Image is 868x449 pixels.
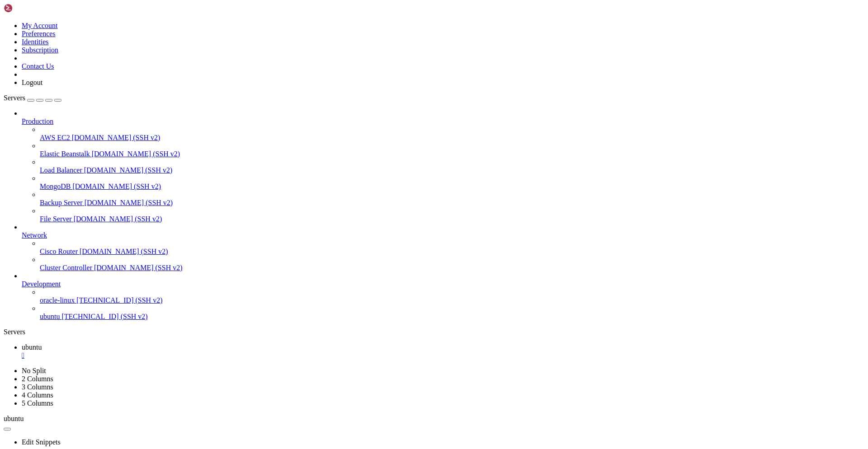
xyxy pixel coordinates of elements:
[40,134,864,142] a: AWS EC2 [DOMAIN_NAME] (SSH v2)
[4,94,61,102] a: Servers
[94,264,183,271] span: [DOMAIN_NAME] (SSH v2)
[40,215,72,223] span: File Server
[40,142,864,158] li: Elastic Beanstalk [DOMAIN_NAME] (SSH v2)
[22,109,864,223] li: Production
[22,351,864,360] a: 
[84,166,173,174] span: [DOMAIN_NAME] (SSH v2)
[85,199,173,206] span: [DOMAIN_NAME] (SSH v2)
[4,415,24,422] span: ubuntu
[22,383,53,391] a: 3 Columns
[22,280,864,288] a: Development
[40,126,864,142] li: AWS EC2 [DOMAIN_NAME] (SSH v2)
[40,313,60,320] span: ubuntu
[40,215,864,223] a: File Server [DOMAIN_NAME] (SSH v2)
[61,313,147,320] span: [TECHNICAL_ID] (SSH v2)
[74,215,162,223] span: [DOMAIN_NAME] (SSH v2)
[40,288,864,304] li: oracle-linux [TECHNICAL_ID] (SSH v2)
[22,223,864,272] li: Network
[22,438,61,446] a: Edit Snippets
[22,231,47,239] span: Network
[22,280,61,288] span: Development
[40,150,90,158] span: Elastic Beanstalk
[40,174,864,191] li: MongoDB [DOMAIN_NAME] (SSH v2)
[22,375,53,383] a: 2 Columns
[72,182,161,190] span: [DOMAIN_NAME] (SSH v2)
[40,158,864,174] li: Load Balancer [DOMAIN_NAME] (SSH v2)
[40,296,75,304] span: oracle-linux
[22,231,864,239] a: Network
[22,62,54,70] a: Contact Us
[40,304,864,321] li: ubuntu [TECHNICAL_ID] (SSH v2)
[22,343,42,351] span: ubuntu
[22,399,53,407] a: 5 Columns
[40,313,864,321] a: ubuntu [TECHNICAL_ID] (SSH v2)
[40,199,864,207] a: Backup Server [DOMAIN_NAME] (SSH v2)
[40,191,864,207] li: Backup Server [DOMAIN_NAME] (SSH v2)
[40,264,864,272] a: Cluster Controller [DOMAIN_NAME] (SSH v2)
[40,256,864,272] li: Cluster Controller [DOMAIN_NAME] (SSH v2)
[22,391,53,399] a: 4 Columns
[80,248,168,255] span: [DOMAIN_NAME] (SSH v2)
[22,46,58,54] a: Subscription
[40,248,78,255] span: Cisco Router
[40,248,864,256] a: Cisco Router [DOMAIN_NAME] (SSH v2)
[40,199,83,206] span: Backup Server
[76,296,162,304] span: [TECHNICAL_ID] (SSH v2)
[40,182,71,190] span: MongoDB
[22,38,49,46] a: Identities
[22,79,42,86] a: Logout
[22,30,56,37] a: Preferences
[40,182,864,191] a: MongoDB [DOMAIN_NAME] (SSH v2)
[40,239,864,256] li: Cisco Router [DOMAIN_NAME] (SSH v2)
[22,272,864,321] li: Development
[22,22,58,29] a: My Account
[40,166,864,174] a: Load Balancer [DOMAIN_NAME] (SSH v2)
[22,117,53,125] span: Production
[40,166,82,174] span: Load Balancer
[40,264,92,271] span: Cluster Controller
[40,207,864,223] li: File Server [DOMAIN_NAME] (SSH v2)
[40,134,70,141] span: AWS EC2
[40,296,864,304] a: oracle-linux [TECHNICAL_ID] (SSH v2)
[4,4,56,13] img: Shellngn
[92,150,180,158] span: [DOMAIN_NAME] (SSH v2)
[22,367,46,374] a: No Split
[40,150,864,158] a: Elastic Beanstalk [DOMAIN_NAME] (SSH v2)
[72,134,160,141] span: [DOMAIN_NAME] (SSH v2)
[4,328,864,336] div: Servers
[4,94,25,102] span: Servers
[22,343,864,360] a: ubuntu
[22,117,864,126] a: Production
